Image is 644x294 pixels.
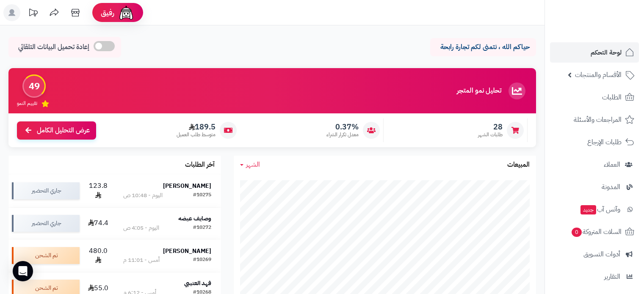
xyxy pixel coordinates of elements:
td: 74.4 [83,208,113,239]
td: 123.8 [83,174,113,207]
a: المراجعات والأسئلة [550,110,639,130]
div: أمس - 11:01 م [123,256,160,264]
span: 0 [572,228,582,237]
div: #10275 [193,191,211,200]
span: التقارير [604,271,620,283]
div: اليوم - 4:05 ص [123,224,159,232]
a: تحديثات المنصة [22,4,44,23]
p: حياكم الله ، نتمنى لكم تجارة رابحة [437,42,530,52]
div: #10269 [193,256,211,264]
span: الطلبات [602,91,622,103]
a: العملاء [550,154,639,175]
span: متوسط طلب العميل [177,131,216,138]
div: اليوم - 10:48 ص [123,191,163,200]
span: وآتس آب [580,203,620,215]
span: المراجعات والأسئلة [574,114,622,126]
div: جاري التحضير [12,215,80,232]
a: الشهر [240,160,260,170]
h3: تحليل نمو المتجر [457,87,501,95]
h3: المبيعات [507,161,530,169]
a: أدوات التسويق [550,244,639,264]
span: 0.37% [326,122,359,132]
td: 480.0 [83,239,113,272]
span: السلات المتروكة [571,226,622,238]
div: تم الشحن [12,247,80,264]
span: الأقسام والمنتجات [575,69,622,81]
strong: وصايف عيضه [178,214,211,223]
span: جديد [580,205,596,214]
a: السلات المتروكة0 [550,222,639,242]
strong: فهد العتيبي [184,279,211,288]
span: الشهر [246,159,260,170]
span: تقييم النمو [17,100,37,107]
span: معدل تكرار الشراء [326,131,359,138]
span: المدونة [602,181,620,193]
a: عرض التحليل الكامل [17,121,96,140]
span: العملاء [604,159,620,170]
a: وآتس آبجديد [550,199,639,220]
span: 189.5 [177,122,216,132]
span: لوحة التحكم [591,47,622,58]
img: logo-2.png [586,21,636,38]
strong: [PERSON_NAME] [163,247,211,256]
a: لوحة التحكم [550,42,639,63]
span: إعادة تحميل البيانات التلقائي [18,42,89,52]
a: طلبات الإرجاع [550,132,639,152]
a: المدونة [550,177,639,197]
span: طلبات الإرجاع [587,136,622,148]
div: جاري التحضير [12,182,80,199]
a: التقارير [550,267,639,287]
span: أدوات التسويق [583,248,620,260]
span: طلبات الشهر [478,131,503,138]
div: #10272 [193,224,211,232]
h3: آخر الطلبات [185,161,215,169]
div: Open Intercom Messenger [13,261,33,281]
span: 28 [478,122,503,132]
span: عرض التحليل الكامل [37,126,90,135]
a: الطلبات [550,87,639,107]
span: رفيق [101,8,114,18]
img: ai-face.png [118,4,135,21]
strong: [PERSON_NAME] [163,181,211,190]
